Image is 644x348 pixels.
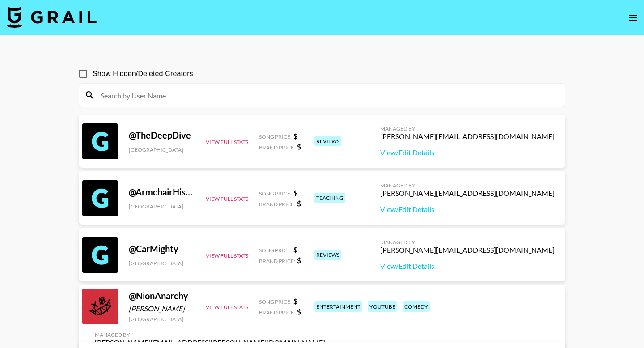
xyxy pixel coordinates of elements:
div: [GEOGRAPHIC_DATA] [129,316,195,323]
div: [GEOGRAPHIC_DATA] [129,203,195,210]
strong: $ [297,256,301,264]
div: Managed By [380,182,555,189]
strong: $ [297,142,301,151]
strong: $ [297,307,301,316]
div: [PERSON_NAME][EMAIL_ADDRESS][PERSON_NAME][DOMAIN_NAME] [95,338,325,347]
button: View Full Stats [206,139,248,145]
span: Brand Price: [259,258,295,264]
div: [GEOGRAPHIC_DATA] [129,260,195,267]
button: View Full Stats [206,252,248,259]
button: View Full Stats [206,195,248,202]
span: Brand Price: [259,144,295,151]
img: Grail Talent [7,6,97,28]
div: [PERSON_NAME][EMAIL_ADDRESS][DOMAIN_NAME] [380,246,555,255]
div: entertainment [314,301,362,312]
strong: $ [297,199,301,208]
a: View/Edit Details [380,148,555,157]
div: Managed By [380,239,555,246]
div: reviews [314,250,341,260]
div: youtube [368,301,397,312]
div: @ TheDeepDive [129,130,195,141]
div: @ NionAnarchy [129,290,195,301]
div: [PERSON_NAME] [129,304,195,313]
span: Brand Price: [259,309,295,316]
div: [PERSON_NAME][EMAIL_ADDRESS][DOMAIN_NAME] [380,132,555,141]
button: open drawer [624,9,642,27]
input: Search by User Name [95,88,559,102]
strong: $ [293,245,297,254]
div: comedy [402,301,430,312]
button: View Full Stats [206,304,248,310]
strong: $ [293,132,297,140]
strong: $ [293,188,297,197]
a: View/Edit Details [380,205,555,214]
div: teaching [314,193,345,203]
span: Brand Price: [259,201,295,208]
strong: $ [293,297,297,305]
span: Song Price: [259,133,292,140]
span: Song Price: [259,298,292,305]
div: @ ArmchairHistorian [129,187,195,198]
div: @ CarMighty [129,243,195,255]
div: [PERSON_NAME][EMAIL_ADDRESS][DOMAIN_NAME] [380,189,555,198]
span: Song Price: [259,247,292,254]
div: Managed By [380,125,555,132]
div: reviews [314,136,341,146]
div: [GEOGRAPHIC_DATA] [129,146,195,153]
div: Managed By [95,331,325,338]
span: Song Price: [259,190,292,197]
a: View/Edit Details [380,262,555,271]
span: Show Hidden/Deleted Creators [93,68,193,79]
